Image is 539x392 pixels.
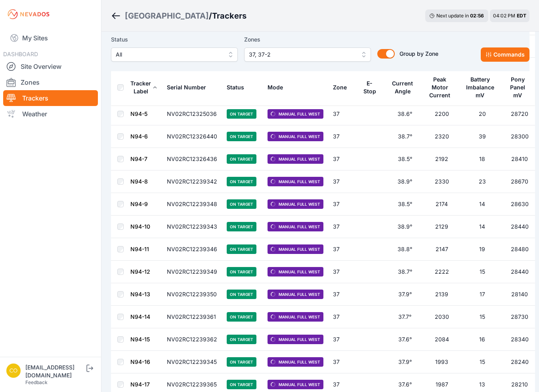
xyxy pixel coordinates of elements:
[227,154,256,164] span: On Target
[386,283,423,306] td: 37.9°
[268,244,323,254] span: Manual Full West
[212,10,247,21] h3: Trackers
[504,193,535,216] td: 28630
[504,125,535,148] td: 28300
[504,351,535,373] td: 28240
[3,59,98,74] a: Site Overview
[244,47,371,62] button: 37, 37-2
[493,13,515,19] span: 04:02 PM
[130,291,150,297] a: N94-13
[391,74,419,101] button: Current Angle
[423,283,460,306] td: 2139
[268,83,283,91] div: Mode
[3,74,98,90] a: Zones
[268,222,323,231] span: Manual Full West
[423,148,460,170] td: 2192
[423,103,460,125] td: 2200
[162,238,222,261] td: NV02RC12239346
[328,125,358,148] td: 37
[162,193,222,216] td: NV02RC12239348
[130,133,148,140] a: N94-6
[25,364,85,379] div: [EMAIL_ADDRESS][DOMAIN_NAME]
[111,6,247,26] nav: Breadcrumb
[130,201,148,207] a: N94-9
[130,178,148,185] a: N94-8
[3,51,38,57] span: DASHBOARD
[504,306,535,328] td: 28730
[268,78,289,97] button: Mode
[423,125,460,148] td: 2320
[130,313,150,320] a: N94-14
[363,80,377,95] div: E-Stop
[130,381,150,388] a: N94-17
[460,261,504,283] td: 15
[504,283,535,306] td: 28140
[3,106,98,122] a: Weather
[460,328,504,351] td: 16
[6,364,21,378] img: controlroomoperator@invenergy.com
[386,103,423,125] td: 38.6°
[328,283,358,306] td: 37
[386,216,423,238] td: 38.9°
[328,193,358,216] td: 37
[268,109,323,119] span: Manual Full West
[162,306,222,328] td: NV02RC12239361
[268,312,323,322] span: Manual Full West
[328,351,358,373] td: 37
[386,328,423,351] td: 37.6°
[460,306,504,328] td: 15
[504,216,535,238] td: 28440
[111,35,238,44] label: Status
[423,328,460,351] td: 2084
[460,103,504,125] td: 20
[386,306,423,328] td: 37.7°
[268,357,323,367] span: Manual Full West
[162,148,222,170] td: NV02RC12326436
[227,83,244,91] div: Status
[399,50,438,57] span: Group by Zone
[227,335,256,344] span: On Target
[504,261,535,283] td: 28440
[460,125,504,148] td: 39
[268,335,323,344] span: Manual Full West
[460,351,504,373] td: 15
[111,47,238,62] button: All
[162,103,222,125] td: NV02RC12325036
[504,170,535,193] td: 28670
[227,357,256,367] span: On Target
[460,170,504,193] td: 23
[268,199,323,209] span: Manual Full West
[268,154,323,164] span: Manual Full West
[227,267,256,276] span: On Target
[386,351,423,373] td: 37.9°
[227,132,256,141] span: On Target
[391,80,414,95] div: Current Angle
[436,13,469,19] span: Next update in
[268,290,323,299] span: Manual Full West
[328,103,358,125] td: 37
[428,70,455,105] button: Peak Motor Current
[465,70,499,105] button: Battery Imbalance mV
[227,244,256,254] span: On Target
[504,103,535,125] td: 28720
[227,290,256,299] span: On Target
[423,306,460,328] td: 2030
[227,199,256,209] span: On Target
[130,155,147,162] a: N94-7
[386,193,423,216] td: 38.5°
[504,328,535,351] td: 28340
[504,238,535,261] td: 28480
[130,80,151,95] div: Tracker Label
[333,78,353,97] button: Zone
[130,268,150,275] a: N94-12
[509,70,530,105] button: Pony Panel mV
[130,336,150,343] a: N94-15
[6,8,51,21] img: Nevados
[460,216,504,238] td: 14
[162,261,222,283] td: NV02RC12239349
[517,13,526,19] span: EDT
[268,177,323,186] span: Manual Full West
[423,170,460,193] td: 2330
[227,109,256,119] span: On Target
[227,312,256,322] span: On Target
